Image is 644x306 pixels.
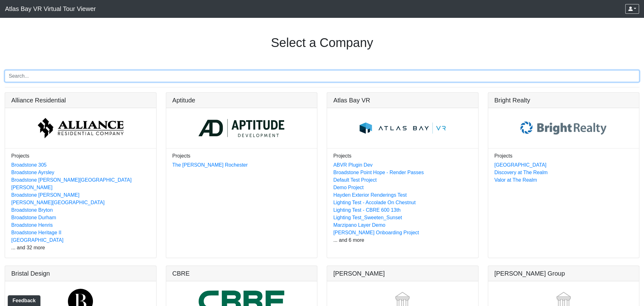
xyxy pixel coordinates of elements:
a: Valor at The Realm [494,177,537,183]
a: Demo Project [333,185,364,190]
a: Broadstone Henris [11,222,53,228]
a: Hayden Exterior Renderings Test [333,192,407,198]
a: [GEOGRAPHIC_DATA] [11,237,64,243]
a: Broadstone Heritage II [11,230,61,235]
a: Lighting Test - CBRE 600 13th [333,207,401,213]
a: The [PERSON_NAME] Rochester [172,162,248,168]
iframe: Ybug feedback widget [5,293,42,306]
h1: Select a Company [271,35,373,50]
a: Lighting Test_Sweeten_Sunset [333,215,402,220]
a: Default Test Project [333,177,376,183]
a: Broadstone Bryton [11,207,53,213]
a: ABVR Plugin Dev [333,162,372,168]
a: [GEOGRAPHIC_DATA] [494,162,547,168]
a: Broadstone Durham [11,215,56,220]
a: [PERSON_NAME] Onboarding Project [333,230,419,235]
a: [PERSON_NAME][GEOGRAPHIC_DATA] [11,200,105,205]
a: Lighting Test - Accolade On Chestnut [333,200,416,205]
a: Broadstone [PERSON_NAME] [11,192,79,198]
input: Search [5,70,639,82]
a: Discovery at The Realm [494,170,548,175]
a: Broadstone Point Hope - Render Passes [333,170,424,175]
a: Broadstone Ayrsley [11,170,54,175]
span: Atlas Bay VR Virtual Tour Viewer [5,3,96,15]
a: Broadstone [PERSON_NAME][GEOGRAPHIC_DATA][PERSON_NAME] [11,177,131,190]
a: Broadstone 305 [11,162,47,168]
a: Marzipano Layer Demo [333,222,385,228]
